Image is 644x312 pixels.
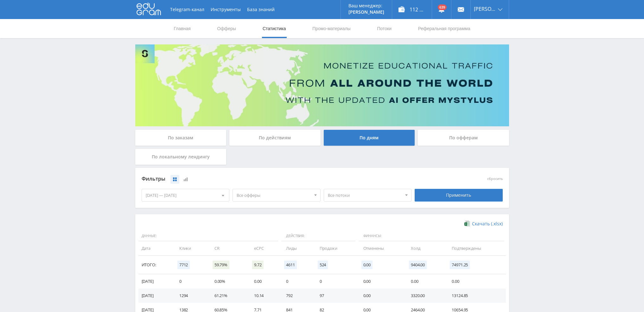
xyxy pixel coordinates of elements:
[173,289,208,303] td: 1294
[213,261,229,269] span: 59.79%
[135,149,226,165] div: По локальному лендингу
[142,174,412,184] div: Фильтры
[280,274,313,289] td: 0
[138,289,173,303] td: [DATE]
[464,221,502,227] a: Скачать (.xlsx)
[280,289,313,303] td: 792
[415,189,503,202] div: Применить
[487,177,503,181] button: сбросить
[248,289,280,303] td: 10.14
[464,220,470,227] img: xlsx
[328,189,402,201] span: Все потоки
[138,231,278,242] span: Данные:
[138,241,173,256] td: Дата
[357,241,405,256] td: Отменены
[281,231,355,242] span: Действия:
[138,256,173,274] td: Итого:
[324,130,415,146] div: По дням
[445,274,506,289] td: 0.00
[376,19,392,38] a: Потоки
[237,189,311,201] span: Все офферы
[173,19,191,38] a: Главная
[445,241,506,256] td: Подтверждены
[248,241,280,256] td: eCPC
[208,241,248,256] td: CR
[359,231,504,242] span: Финансы:
[142,189,229,201] div: [DATE] — [DATE]
[348,10,384,15] p: [PERSON_NAME]
[248,274,280,289] td: 0.00
[318,261,328,269] span: 524
[208,289,248,303] td: 61.21%
[284,261,296,269] span: 4611
[418,130,509,146] div: По офферам
[357,274,405,289] td: 0.00
[348,3,384,8] p: Ваш менеджер:
[361,261,373,269] span: 0.00
[252,261,263,269] span: 9.72
[135,130,226,146] div: По заказам
[418,19,471,38] a: Реферальная программа
[313,241,357,256] td: Продажи
[405,289,445,303] td: 3320.00
[173,241,208,256] td: Клики
[357,289,405,303] td: 0.00
[474,6,496,11] span: [PERSON_NAME]
[138,274,173,289] td: [DATE]
[405,241,445,256] td: Холд
[262,19,287,38] a: Статистика
[313,274,357,289] td: 0
[472,221,503,226] span: Скачать (.xlsx)
[217,19,237,38] a: Офферы
[229,130,321,146] div: По действиям
[312,19,351,38] a: Промо-материалы
[409,261,427,269] span: 9404.00
[135,44,509,126] img: Banner
[280,241,313,256] td: Лиды
[208,274,248,289] td: 0.00%
[405,274,445,289] td: 0.00
[445,289,506,303] td: 13124.85
[177,261,190,269] span: 7712
[173,274,208,289] td: 0
[450,261,470,269] span: 74971.25
[313,289,357,303] td: 97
